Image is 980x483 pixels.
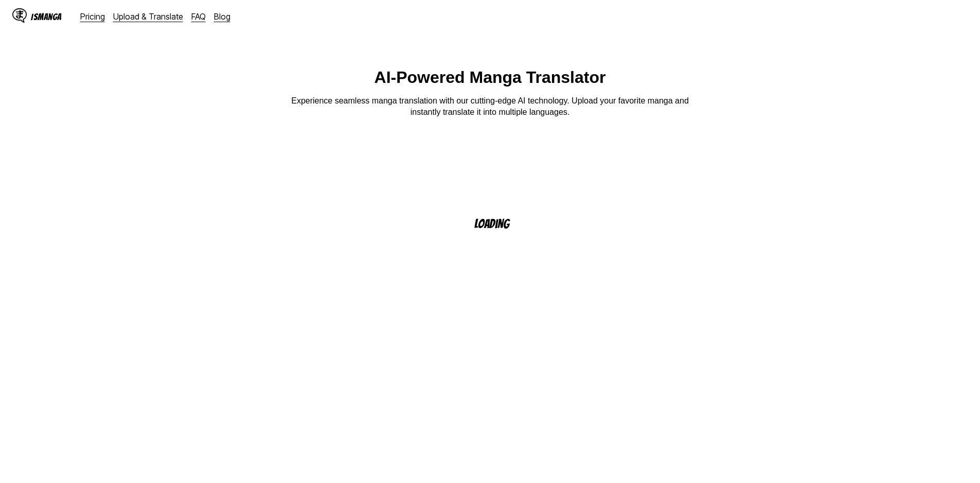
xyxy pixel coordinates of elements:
[113,11,183,22] a: Upload & Translate
[284,95,696,118] p: Experience seamless manga translation with our cutting-edge AI technology. Upload your favorite m...
[375,68,606,87] h1: AI-Powered Manga Translator
[12,8,80,25] a: IsManga LogoIsManga
[80,11,105,22] a: Pricing
[31,12,62,22] div: IsManga
[214,11,230,22] a: Blog
[191,11,206,22] a: FAQ
[474,217,523,230] p: Loading
[12,8,27,23] img: IsManga Logo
